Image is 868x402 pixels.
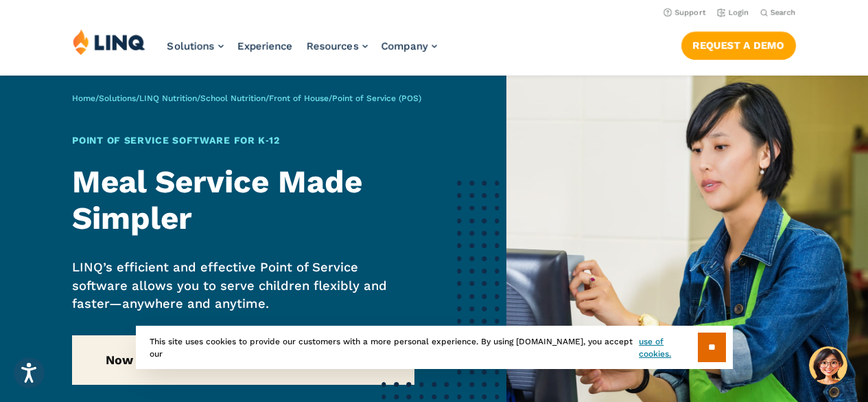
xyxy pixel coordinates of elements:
a: School Nutrition [200,93,266,103]
div: This site uses cookies to provide our customers with a more personal experience. By using [DOMAIN... [136,326,733,369]
a: Front of House [269,93,329,103]
a: Support [664,8,706,17]
span: Point of Service (POS) [332,93,421,103]
button: Hello, have a question? Let’s chat. [809,346,847,385]
img: LINQ | K‑12 Software [73,29,145,55]
a: Request a Demo [681,32,796,59]
a: use of cookies. [639,335,697,360]
a: Solutions [99,93,136,103]
span: Search [771,8,796,17]
a: Resources [307,40,368,52]
a: LINQ Nutrition [139,93,197,103]
p: LINQ’s efficient and effective Point of Service software allows you to serve children flexibly an... [72,258,414,313]
nav: Button Navigation [681,29,796,59]
span: Solutions [167,40,215,52]
span: Resources [307,40,359,52]
a: Login [717,8,749,17]
span: / / / / / [72,93,421,103]
a: Home [72,93,95,103]
nav: Primary Navigation [167,29,437,74]
span: Company [382,40,428,52]
button: Open Search Bar [760,8,796,18]
strong: Meal Service Made Simpler [72,164,362,236]
a: Experience [237,40,293,52]
h1: Point of Service Software for K‑12 [72,133,414,148]
a: Solutions [167,40,224,52]
a: Company [382,40,437,52]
